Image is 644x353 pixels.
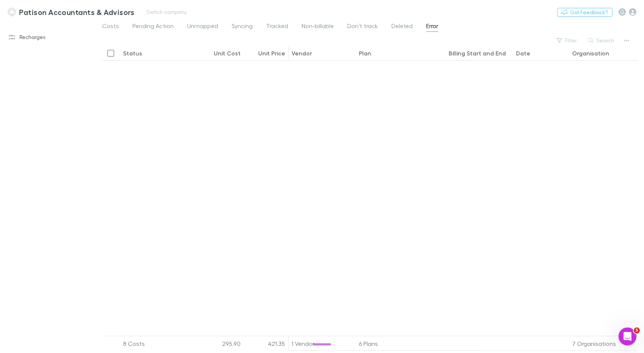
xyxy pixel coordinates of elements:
[557,8,613,17] button: Got Feedback?
[391,22,413,32] span: Deleted
[1,31,94,43] a: Recharges
[142,7,191,16] button: Switch company
[102,22,119,32] span: Costs
[187,22,218,32] span: Unmapped
[359,49,371,57] div: Plan
[289,336,356,351] div: 1 Vendor
[266,22,288,32] span: Tracked
[585,36,619,45] button: Search
[516,49,530,57] div: Date
[258,49,285,57] div: Unit Price
[356,336,446,351] div: 6 Plans
[7,7,16,16] img: Patison Accountants & Advisors's Logo
[426,22,438,32] span: Error
[634,328,640,334] span: 5
[619,328,637,346] iframe: Intercom live chat
[214,49,241,57] div: Unit Cost
[553,36,582,45] button: Filter
[3,3,139,21] a: Patison Accountants & Advisors
[132,22,174,32] span: Pending Action
[120,336,199,351] div: 8 Costs
[292,49,312,57] div: Vendor
[232,22,253,32] span: Syncing
[244,336,289,351] div: 421.35
[199,336,244,351] div: 295.90
[572,49,609,57] div: Organisation
[123,49,142,57] div: Status
[347,22,378,32] span: Don’t track
[19,7,134,16] h3: Patison Accountants & Advisors
[302,22,334,32] span: Non-billable
[449,49,506,57] div: Billing Start and End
